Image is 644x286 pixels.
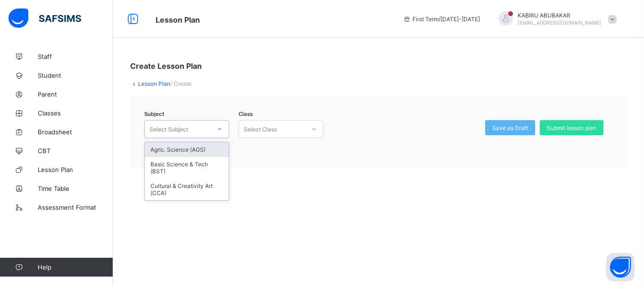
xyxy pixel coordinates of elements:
div: Select Subject [149,120,188,138]
span: Save as Draft [492,124,528,131]
div: Basic Science & Tech (BST) [145,157,229,179]
span: Classes [38,109,113,117]
button: Open asap [606,253,635,281]
span: Assessment Format [38,204,113,211]
span: session/term information [403,16,480,23]
span: Class [239,111,253,117]
span: Help [38,263,113,271]
span: Time Table [38,185,113,192]
span: Submit lesson plan [547,124,596,131]
span: Lesson Plan [38,166,113,173]
div: KABIRUABUBAKAR [489,11,621,27]
div: Cultural & Creativity Art (CCA) [145,179,229,200]
span: Student [38,72,113,79]
span: Staff [38,53,113,60]
span: Broadsheet [38,128,113,136]
span: / Create [170,80,191,87]
span: Lesson Plan [156,15,200,25]
div: Select Class [244,120,277,138]
span: CBT [38,147,113,155]
span: [EMAIL_ADDRESS][DOMAIN_NAME] [518,20,601,25]
span: Create Lesson Plan [130,61,202,71]
div: Agric. Science (AGS) [145,142,229,157]
span: Parent [38,90,113,98]
span: KABIRU ABUBAKAR [518,12,601,19]
a: Lesson Plan [138,80,170,87]
span: Subject [144,111,164,117]
img: safsims [8,8,81,28]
